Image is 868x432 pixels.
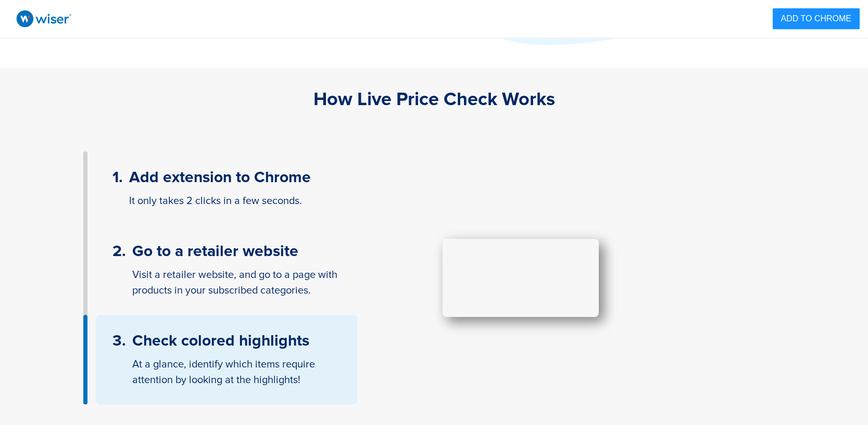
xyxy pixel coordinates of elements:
[443,239,599,317] video: Your browser does not support the video. Please update it.
[132,242,341,261] div: Go to a retailer website
[773,8,860,29] button: ADD TO CHROME
[112,242,126,298] div: 2 .
[132,357,341,388] div: At a glance, identify which items require attention by looking at the highlights!
[132,267,341,298] div: Visit a retailer website, and go to a page with products in your subscribed categories.
[132,332,341,350] div: Check colored highlights
[8,2,80,35] img: wiser-logo
[781,12,851,25] span: ADD TO CHROME
[112,168,123,209] div: 1 .
[112,332,126,388] div: 3 .
[129,193,341,209] div: It only takes 2 clicks in a few seconds.
[129,168,341,187] div: Add extension to Chrome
